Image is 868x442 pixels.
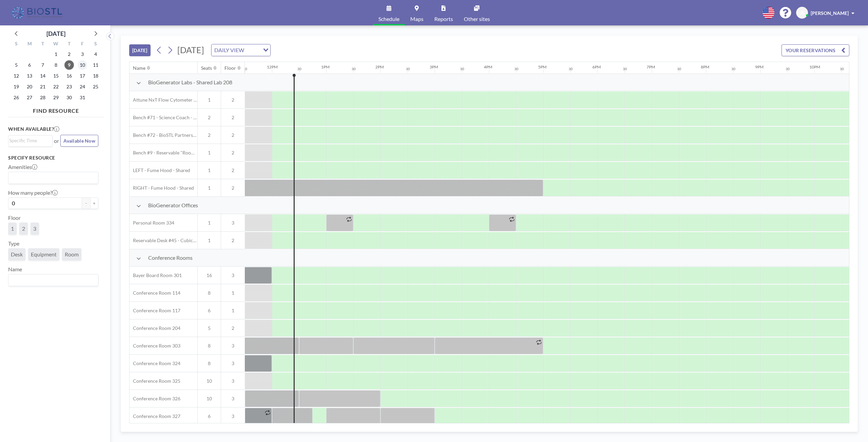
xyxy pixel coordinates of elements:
span: Sunday, October 5, 2025 [12,60,21,70]
label: How many people? [8,189,58,196]
button: - [82,197,90,209]
span: 1 [198,167,221,173]
div: 4PM [484,64,492,69]
div: Seats [201,65,212,71]
span: 10 [198,396,221,402]
span: 8 [198,360,221,366]
span: Attune NxT Flow Cytometer - Bench #25 [130,97,197,103]
span: 3 [221,360,245,366]
span: LEFT - Fume Hood - Shared [130,167,190,173]
input: Search for option [9,276,94,285]
span: Saturday, October 25, 2025 [91,82,100,91]
span: Personal Room 334 [130,220,174,226]
div: Floor [224,65,236,71]
span: Friday, October 24, 2025 [78,82,87,91]
div: Search for option [212,44,270,56]
span: 3 [221,220,245,226]
span: Sunday, October 19, 2025 [12,82,21,91]
span: 2 [22,225,25,232]
button: Available Now [60,135,98,147]
img: organization-logo [11,6,65,20]
span: Saturday, October 11, 2025 [91,60,100,70]
div: W [50,40,63,49]
div: 30 [460,67,464,71]
div: 30 [406,67,410,71]
h4: FIND RESOURCE [8,105,104,114]
span: Saturday, October 4, 2025 [91,49,100,59]
div: [DATE] [46,29,65,38]
span: Wednesday, October 29, 2025 [51,93,61,102]
span: BioGenerator Offices [148,202,198,209]
span: 2 [198,132,221,138]
span: Conference Room 114 [130,290,180,296]
span: Wednesday, October 22, 2025 [51,82,61,91]
span: Schedule [378,16,399,22]
span: Other sites [464,16,490,22]
div: 30 [514,67,518,71]
span: 1 [198,150,221,156]
span: Conference Room 324 [130,360,180,366]
div: 5PM [538,64,547,69]
span: Reports [434,16,453,22]
span: Equipment [31,251,57,257]
div: M [23,40,36,49]
input: Search for option [9,173,94,182]
div: 30 [297,67,301,71]
span: [DATE] [177,45,204,55]
span: Room [65,251,79,257]
span: Thursday, October 30, 2025 [64,93,74,102]
div: Search for option [8,135,52,146]
span: 1 [198,220,221,226]
span: Tuesday, October 14, 2025 [38,71,47,81]
span: Bench #72 - BioSTL Partnerships & Apprenticeships Bench [130,132,197,138]
span: Conference Room 326 [130,396,180,402]
span: Wednesday, October 15, 2025 [51,71,61,81]
span: 10 [198,378,221,384]
span: Monday, October 6, 2025 [25,60,34,70]
div: 6PM [592,64,601,69]
span: 3 [221,343,245,349]
span: 1 [221,308,245,314]
span: Sunday, October 12, 2025 [12,71,21,81]
span: Thursday, October 16, 2025 [64,71,74,81]
input: Search for option [246,46,259,55]
div: 30 [677,67,681,71]
label: Name [8,266,22,273]
div: 30 [569,67,573,71]
span: Wednesday, October 1, 2025 [51,49,61,59]
span: Tuesday, October 28, 2025 [38,93,47,102]
span: 2 [221,185,245,191]
div: Name [133,65,145,71]
span: Wednesday, October 8, 2025 [51,60,61,70]
span: 1 [198,185,221,191]
span: Monday, October 27, 2025 [25,93,34,102]
span: 2 [221,97,245,103]
button: YOUR RESERVATIONS [782,44,849,56]
div: T [36,40,50,49]
span: Desk [11,251,23,257]
span: 8 [198,343,221,349]
span: Monday, October 13, 2025 [25,71,34,81]
span: 1 [198,237,221,244]
div: 8PM [701,64,709,69]
div: S [89,40,102,49]
div: Search for option [8,274,98,286]
span: Available Now [63,138,95,144]
div: 30 [623,67,627,71]
div: 30 [786,67,790,71]
div: T [62,40,76,49]
span: 3 [221,413,245,419]
h3: Specify resource [8,155,98,161]
div: 30 [840,67,844,71]
input: Search for option [9,137,48,144]
span: Friday, October 3, 2025 [78,49,87,59]
span: 2 [221,132,245,138]
div: S [10,40,23,49]
span: 6 [198,308,221,314]
span: 1 [11,225,14,232]
span: Bench #9 - Reservable "RoomZilla" Bench [130,150,197,156]
span: Thursday, October 2, 2025 [64,49,74,59]
span: Friday, October 31, 2025 [78,93,87,102]
span: Bayer Board Room 301 [130,272,182,278]
span: Conference Room 325 [130,378,180,384]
